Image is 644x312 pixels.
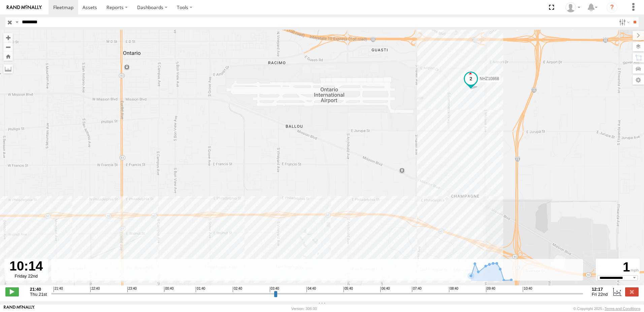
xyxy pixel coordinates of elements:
button: Zoom Home [3,52,13,61]
span: NHZ10868 [480,76,499,81]
span: 10:40 [523,287,532,292]
span: 08:40 [449,287,458,292]
strong: 12:17 [592,287,608,292]
span: 23:40 [127,287,137,292]
label: Search Query [14,17,20,27]
label: Measure [3,64,13,74]
label: Search Filter Options [616,17,631,27]
img: rand-logo.svg [7,5,42,10]
span: 02:40 [233,287,242,292]
span: 06:40 [380,287,390,292]
button: Zoom in [3,33,13,42]
div: © Copyright 2025 - [573,307,640,311]
i: ? [607,2,617,13]
span: 07:40 [412,287,421,292]
span: 22:40 [90,287,100,292]
span: Thu 21st Aug 2025 [30,292,47,297]
span: 03:40 [270,287,279,292]
button: Zoom out [3,42,13,52]
div: 1 [597,260,639,275]
strong: 21:40 [30,287,47,292]
label: Play/Stop [5,287,19,296]
span: Fri 22nd Aug 2025 [592,292,608,297]
div: Zulema McIntosch [563,2,583,12]
label: Map Settings [633,75,644,85]
span: 21:40 [54,287,63,292]
span: 01:40 [196,287,205,292]
label: Close [625,287,639,296]
span: 09:40 [486,287,495,292]
div: Version: 306.00 [291,307,317,311]
span: 04:40 [307,287,316,292]
a: Terms and Conditions [605,307,640,311]
span: 00:40 [164,287,173,292]
span: 05:40 [344,287,353,292]
a: Visit our Website [4,305,35,312]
